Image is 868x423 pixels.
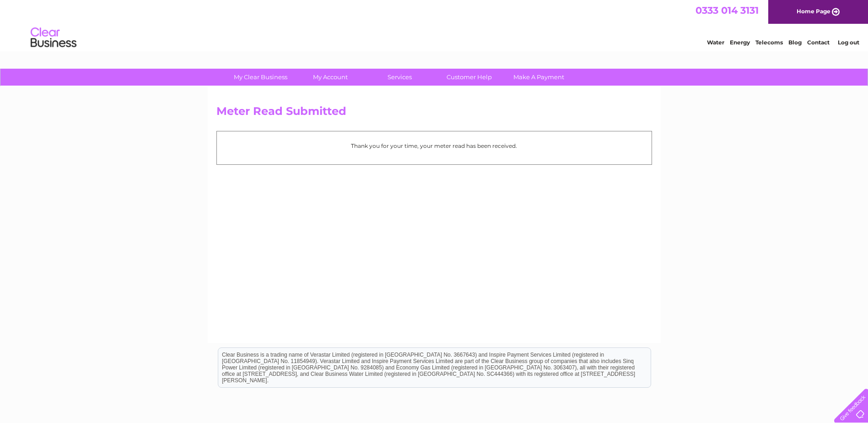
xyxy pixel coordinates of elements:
[216,105,652,122] h2: Meter Read Submitted
[431,69,507,86] a: Customer Help
[730,39,750,46] a: Energy
[755,39,783,46] a: Telecoms
[807,39,830,46] a: Contact
[221,141,647,150] p: Thank you for your time, your meter read has been received.
[362,69,437,86] a: Services
[501,69,577,86] a: Make A Payment
[695,5,759,16] a: 0333 014 3131
[788,39,802,46] a: Blog
[838,39,859,46] a: Log out
[223,69,298,86] a: My Clear Business
[292,69,368,86] a: My Account
[218,5,651,44] div: Clear Business is a trading name of Verastar Limited (registered in [GEOGRAPHIC_DATA] No. 3667643...
[707,39,724,46] a: Water
[30,24,77,52] img: logo.png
